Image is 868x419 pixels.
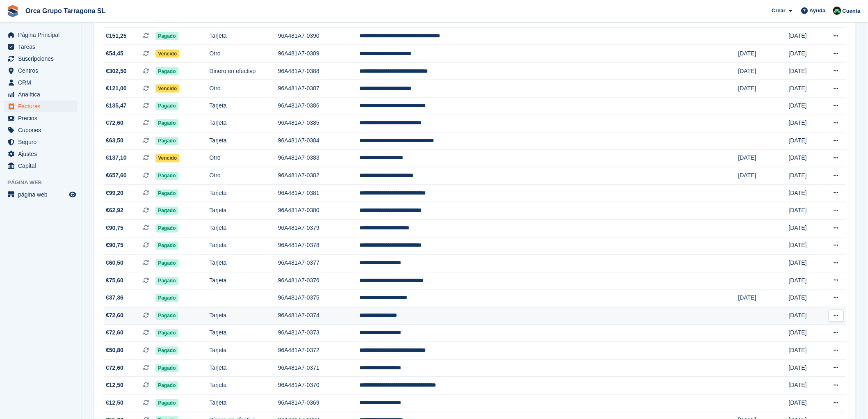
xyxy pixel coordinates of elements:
td: [DATE] [789,185,820,202]
span: página web [18,189,67,200]
span: CRM [18,77,67,88]
td: [DATE] [789,255,820,272]
span: €63,50 [106,137,123,145]
a: menu [4,89,78,100]
td: 96A481A7-0385 [278,115,359,133]
td: [DATE] [738,167,789,185]
td: [DATE] [789,342,820,360]
td: 96A481A7-0371 [278,359,359,377]
td: 96A481A7-0374 [278,307,359,325]
span: €72,60 [106,329,123,337]
td: 96A481A7-0373 [278,325,359,342]
span: Vencido [155,50,179,58]
span: Pagado [155,67,178,76]
span: Pagado [155,294,178,302]
span: Precios [18,112,67,124]
td: [DATE] [738,45,789,63]
td: [DATE] [789,45,820,63]
span: €135,47 [106,102,127,110]
td: 96A481A7-0369 [278,395,359,412]
span: €50,80 [106,346,123,355]
span: Ayuda [810,7,826,15]
td: Tarjeta [210,272,278,290]
span: €72,60 [106,311,123,320]
span: Pagado [155,277,178,285]
td: Otro [210,45,278,63]
span: Pagado [155,102,178,110]
td: Tarjeta [210,395,278,412]
span: €137,10 [106,154,127,163]
td: [DATE] [789,27,820,45]
a: menú [4,189,78,200]
span: Capital [18,160,67,172]
td: Tarjeta [210,202,278,220]
span: Pagado [155,347,178,355]
td: [DATE] [789,202,820,220]
td: 96A481A7-0375 [278,290,359,307]
td: Tarjeta [210,27,278,45]
td: Otro [210,167,278,185]
td: [DATE] [789,272,820,290]
img: Tania [833,7,841,15]
td: 96A481A7-0372 [278,342,359,360]
td: Dinero en efectivo [210,62,278,80]
td: Tarjeta [210,185,278,202]
td: Tarjeta [210,97,278,115]
span: Pagado [155,207,178,215]
span: Pagado [155,399,178,408]
td: [DATE] [789,167,820,185]
td: [DATE] [789,325,820,342]
span: €72,60 [106,119,123,128]
a: menu [4,148,78,160]
span: €90,75 [106,241,123,250]
td: Tarjeta [210,237,278,255]
span: Analítica [18,89,67,100]
td: 96A481A7-0381 [278,185,359,202]
span: Pagado [155,172,178,180]
td: [DATE] [789,62,820,80]
span: Pagado [155,32,178,40]
a: menu [4,112,78,124]
span: Pagado [155,382,178,390]
td: [DATE] [738,150,789,167]
span: €54,45 [106,49,123,58]
td: [DATE] [789,133,820,150]
td: 96A481A7-0377 [278,255,359,272]
a: menu [4,41,78,53]
span: Ajustes [18,148,67,160]
td: 96A481A7-0380 [278,202,359,220]
td: 96A481A7-0388 [278,62,359,80]
td: [DATE] [789,290,820,307]
span: €99,20 [106,189,123,198]
a: Vista previa de la tienda [68,190,78,199]
td: 96A481A7-0387 [278,80,359,98]
td: [DATE] [789,359,820,377]
span: Crear [772,7,786,15]
span: Pagado [155,190,178,198]
td: [DATE] [738,62,789,80]
td: 96A481A7-0370 [278,377,359,395]
img: stora-icon-8386f47178a22dfd0bd8f6a31ec36ba5ce8667c1dd55bd0f319d3a0aa187defe.svg [7,5,19,17]
a: menu [4,124,78,136]
span: €72,60 [106,364,123,373]
td: [DATE] [789,395,820,412]
td: [DATE] [789,237,820,255]
td: Tarjeta [210,359,278,377]
td: [DATE] [789,80,820,98]
a: menu [4,136,78,148]
td: 96A481A7-0389 [278,45,359,63]
span: Pagado [155,119,178,128]
span: Pagado [155,137,178,145]
td: 96A481A7-0390 [278,27,359,45]
td: Tarjeta [210,220,278,238]
span: Pagado [155,329,178,337]
td: Otro [210,80,278,98]
td: 96A481A7-0382 [278,167,359,185]
td: Tarjeta [210,307,278,325]
a: menu [4,77,78,88]
td: Tarjeta [210,377,278,395]
span: Vencido [155,85,179,93]
a: menu [4,53,78,64]
td: 96A481A7-0383 [278,150,359,167]
td: 96A481A7-0378 [278,237,359,255]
